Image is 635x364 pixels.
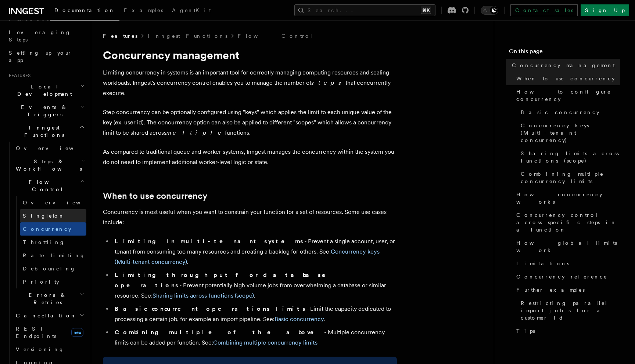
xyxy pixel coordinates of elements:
a: Basic concurrency [518,106,620,119]
span: Examples [124,7,163,13]
button: Cancellation [13,309,86,322]
a: How global limits work [513,236,620,257]
span: Errors & Retries [13,291,80,306]
a: Sign Up [581,4,629,16]
button: Search...⌘K [294,4,435,16]
li: - Multiple concurrency limits can be added per function. See: [112,327,397,348]
span: Overview [23,200,98,205]
span: Concurrency management [512,62,615,69]
p: Concurrency is most useful when you want to constrain your function for a set of resources. Some ... [103,207,397,227]
a: Priority [20,275,86,288]
a: Overview [20,196,86,209]
a: AgentKit [168,2,215,20]
span: Limitations [516,260,569,267]
span: Inngest Functions [6,124,79,139]
a: How concurrency works [513,188,620,208]
a: Throttling [20,236,86,249]
span: How concurrency works [516,191,620,205]
span: Concurrency control across specific steps in a function [516,211,620,233]
span: Concurrency keys (Multi-tenant concurrency) [521,122,620,144]
a: Further examples [513,283,620,296]
a: Concurrency reference [513,270,620,283]
span: Sharing limits across functions (scope) [521,150,620,164]
span: Rate limiting [23,252,85,258]
span: new [71,328,83,337]
span: Concurrency reference [516,273,607,280]
span: When to use concurrency [516,75,615,82]
button: Toggle dark mode [481,6,498,15]
strong: Limiting in multi-tenant systems [115,238,304,245]
span: How global limits work [516,239,620,254]
a: Overview [13,142,86,155]
a: Combining multiple concurrency limits [518,167,620,188]
li: - Prevent a single account, user, or tenant from consuming too many resources and creating a back... [112,236,397,267]
span: Further examples [516,286,585,294]
a: When to use concurrency [513,72,620,85]
a: Restricting parallel import jobs for a customer id [518,296,620,324]
kbd: ⌘K [421,7,431,14]
strong: Basic concurrent operations limits [115,305,306,312]
span: Local Development [6,83,80,98]
a: Concurrency keys (Multi-tenant concurrency) [518,119,620,147]
span: Leveraging Steps [9,29,71,43]
div: Flow Control [13,196,86,288]
span: REST Endpoints [16,326,56,339]
button: Errors & Retries [13,288,86,309]
span: Documentation [54,7,115,13]
a: Documentation [50,2,119,21]
button: Local Development [6,80,86,101]
a: Leveraging Steps [6,26,86,46]
button: Steps & Workflows [13,155,86,175]
a: REST Endpointsnew [13,322,86,343]
a: When to use concurrency [103,191,207,201]
a: Sharing limits across functions (scope) [153,292,254,299]
span: Flow Control [13,178,80,193]
span: Combining multiple concurrency limits [521,170,620,185]
a: Tips [513,324,620,338]
button: Flow Control [13,175,86,196]
button: Inngest Functions [6,121,86,142]
a: Contact sales [510,4,578,16]
a: Limitations [513,257,620,270]
span: Concurrency [23,226,71,232]
h1: Concurrency management [103,48,397,62]
strong: Combining multiple of the above [115,329,324,336]
span: Setting up your app [9,50,72,63]
a: Versioning [13,343,86,356]
span: AgentKit [172,7,211,13]
span: Events & Triggers [6,103,80,118]
em: steps [311,79,345,86]
span: Features [103,32,137,40]
span: Debouncing [23,266,76,272]
a: Sharing limits across functions (scope) [518,147,620,167]
a: Concurrency [20,222,86,236]
span: Features [6,73,31,79]
a: Inngest Functions [148,32,227,40]
em: multiple [166,129,225,136]
a: Flow Control [238,32,313,40]
span: Overview [16,145,92,151]
span: How to configure concurrency [516,88,620,103]
p: Step concurrency can be optionally configured using "keys" which applies the limit to each unique... [103,107,397,138]
span: Basic concurrency [521,109,599,116]
span: Restricting parallel import jobs for a customer id [521,299,620,321]
span: Priority [23,279,59,285]
p: As compared to traditional queue and worker systems, Inngest manages the concurrency within the s... [103,147,397,167]
a: Rate limiting [20,249,86,262]
a: Basic concurrency [275,316,324,323]
p: Limiting concurrency in systems is an important tool for correctly managing computing resources a... [103,68,397,98]
span: Cancellation [13,312,76,319]
a: Concurrency management [509,59,620,72]
span: Singleton [23,213,65,219]
strong: Limiting throughput for database operations [115,272,336,289]
span: Tips [516,327,535,335]
a: Setting up your app [6,46,86,67]
span: Steps & Workflows [13,158,82,172]
h4: On this page [509,47,620,59]
span: Versioning [16,346,64,352]
button: Events & Triggers [6,101,86,121]
li: - Limit the capacity dedicated to processing a certain job, for example an import pipeline. See: . [112,304,397,324]
a: Combining multiple concurrency limits [213,339,317,346]
span: Throttling [23,239,65,245]
a: Concurrency control across specific steps in a function [513,208,620,236]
